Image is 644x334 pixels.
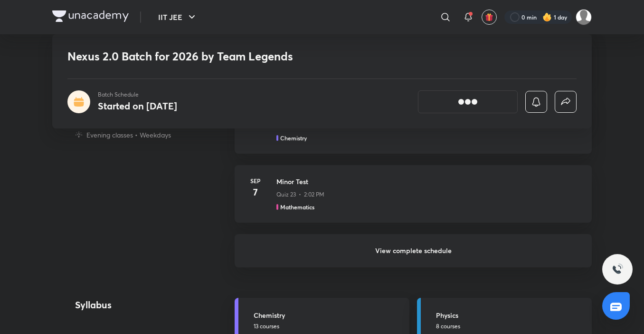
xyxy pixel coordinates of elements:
p: 8 courses [436,322,586,331]
p: Evening classes • Weekdays [86,130,171,140]
h4: Syllabus [75,298,204,312]
img: Company Logo [52,10,129,22]
button: [object Object] [418,90,518,113]
a: Company Logo [52,10,129,24]
button: avatar [482,10,497,25]
h4: Started on [DATE] [98,99,177,112]
h4: 7 [246,185,265,199]
img: avatar [485,13,493,21]
h5: Mathematics [280,203,314,211]
a: Sep6Mega Quiz (aldehydes and ketones)Quiz 22 • 9:00 PMChemistry [235,96,592,165]
p: Batch Schedule [98,90,177,99]
img: kanish kumar [576,9,592,25]
h5: Physics [436,310,586,320]
a: Sep7Minor TestQuiz 23 • 2:02 PMMathematics [235,165,592,234]
h3: Minor Test [276,177,580,187]
h1: Nexus 2.0 Batch for 2026 by Team Legends [67,49,439,63]
h6: View complete schedule [235,234,592,267]
p: 13 courses [254,322,404,331]
button: IIT JEE [152,8,203,27]
h5: Chemistry [254,310,404,320]
img: streak [542,12,552,22]
img: ttu [612,264,623,275]
p: Quiz 23 • 2:02 PM [276,190,324,199]
h5: Chemistry [280,134,307,142]
h6: Sep [246,177,265,185]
